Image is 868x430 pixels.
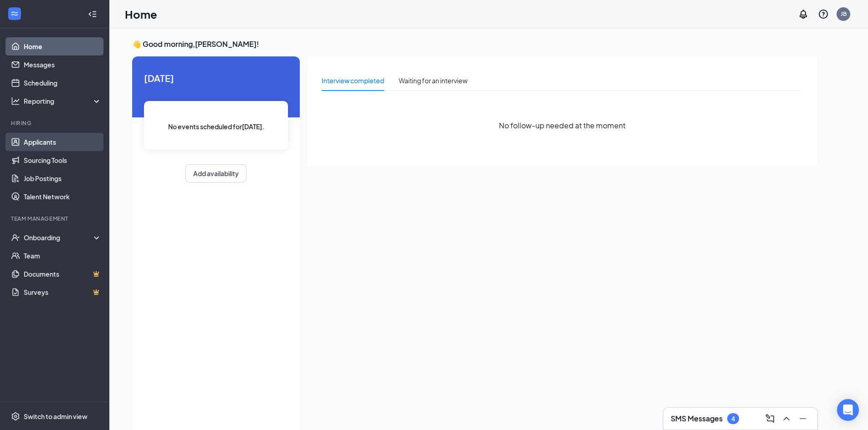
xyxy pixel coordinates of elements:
div: Onboarding [24,233,94,242]
button: ComposeMessage [763,411,777,426]
a: SurveysCrown [24,283,102,301]
div: Switch to admin view [24,412,87,421]
div: JB [841,10,847,18]
a: Messages [24,56,102,74]
svg: UserCheck [11,233,20,242]
div: Interview completed [322,76,384,86]
svg: Minimize [797,413,808,424]
div: Waiting for an interview [399,76,467,86]
div: Hiring [11,119,100,127]
div: 4 [731,415,735,423]
a: Home [24,37,102,56]
svg: QuestionInfo [818,9,829,20]
svg: WorkstreamLogo [10,9,19,18]
svg: Notifications [798,9,809,20]
div: Team Management [11,215,100,223]
h1: Home [125,6,157,22]
a: Applicants [24,133,102,151]
a: Sourcing Tools [24,151,102,169]
h3: 👋 Good morning, [PERSON_NAME] ! [132,39,817,49]
button: Minimize [796,411,810,426]
svg: ComposeMessage [765,413,776,424]
a: Scheduling [24,74,102,92]
svg: Collapse [88,10,97,19]
svg: ChevronUp [781,413,792,424]
h3: SMS Messages [671,414,723,424]
svg: Settings [11,412,20,421]
a: DocumentsCrown [24,265,102,283]
span: No events scheduled for [DATE] . [168,121,264,132]
button: ChevronUp [779,411,794,426]
span: [DATE] [144,71,288,85]
div: Open Intercom Messenger [837,399,859,421]
a: Job Postings [24,169,102,187]
button: Add availability [185,164,247,182]
a: Team [24,247,102,265]
a: Talent Network [24,187,102,206]
span: No follow-up needed at the moment [499,120,626,131]
svg: Analysis [11,96,20,106]
div: Reporting [24,96,102,106]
